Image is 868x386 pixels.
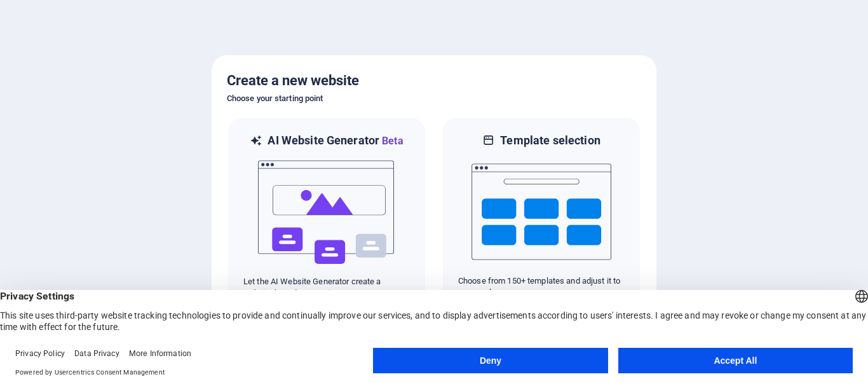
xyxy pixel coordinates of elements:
[227,71,641,91] h5: Create a new website
[227,91,641,106] h6: Choose your starting point
[500,133,600,148] h6: Template selection
[458,275,625,298] p: Choose from 150+ templates and adjust it to you needs.
[442,116,641,315] div: Template selectionChoose from 150+ templates and adjust it to you needs.
[243,276,410,299] p: Let the AI Website Generator create a website based on your input.
[227,116,426,315] div: AI Website GeneratorBetaaiLet the AI Website Generator create a website based on your input.
[379,135,403,147] span: Beta
[257,149,397,276] img: ai
[268,133,403,149] h6: AI Website Generator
